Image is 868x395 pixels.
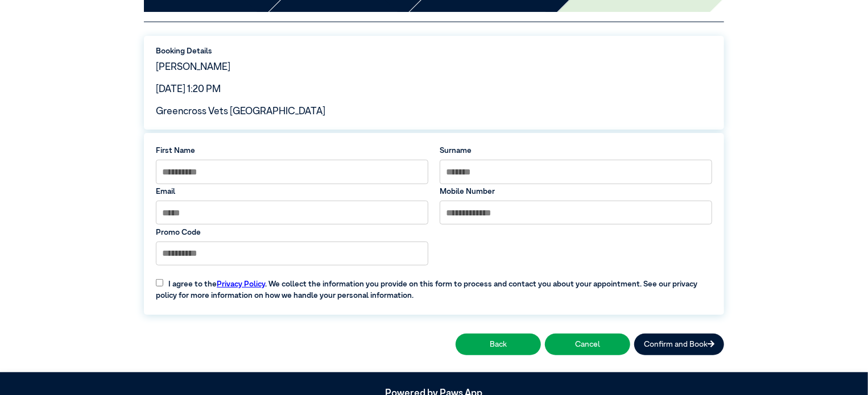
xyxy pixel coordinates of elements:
[440,145,712,156] label: Surname
[156,227,428,238] label: Promo Code
[156,45,712,57] label: Booking Details
[217,280,265,288] a: Privacy Policy
[545,334,630,355] button: Cancel
[156,279,163,286] input: I agree to thePrivacy Policy. We collect the information you provide on this form to process and ...
[156,85,221,94] span: [DATE] 1:20 PM
[156,145,428,156] label: First Name
[156,107,325,117] span: Greencross Vets [GEOGRAPHIC_DATA]
[456,334,541,355] button: Back
[156,186,428,197] label: Email
[634,334,724,355] button: Confirm and Book
[156,63,230,72] span: [PERSON_NAME]
[150,271,718,301] label: I agree to the . We collect the information you provide on this form to process and contact you a...
[440,186,712,197] label: Mobile Number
